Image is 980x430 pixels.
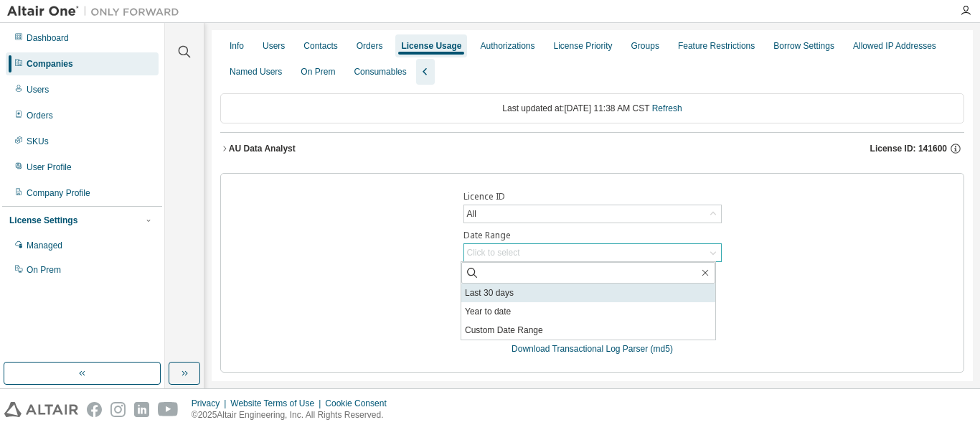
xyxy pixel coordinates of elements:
div: License Usage [401,40,461,52]
div: On Prem [27,264,61,276]
img: instagram.svg [110,402,126,417]
div: Contacts [303,40,337,52]
div: Website Terms of Use [230,398,325,409]
div: Last updated at: [DATE] 11:38 AM CST [220,93,964,123]
div: On Prem [301,66,335,78]
a: Download Transactional Log Parser [512,344,648,354]
div: Orders [27,110,53,121]
div: Companies [27,58,73,70]
div: Users [263,40,285,52]
label: Date Range [463,230,722,241]
div: Click to select [467,247,520,258]
p: © 2025 Altair Engineering, Inc. All Rights Reserved. [192,409,395,421]
img: youtube.svg [158,402,179,417]
li: Year to date [461,302,715,321]
div: Company Profile [27,187,90,199]
img: linkedin.svg [134,402,149,417]
div: Groups [631,40,659,52]
div: Borrow Settings [773,40,834,52]
div: License Priority [554,40,613,52]
div: All [465,206,479,222]
li: Last 30 days [461,284,715,302]
a: Refresh [652,103,682,113]
div: Orders [357,40,383,52]
span: License ID: 141600 [870,143,947,154]
img: Altair One [7,4,187,19]
a: (md5) [651,344,673,354]
div: Managed [27,240,62,251]
button: AU Data AnalystLicense ID: 141600 [220,133,964,164]
img: altair_logo.svg [4,402,78,417]
div: Authorizations [480,40,534,52]
div: All [464,205,721,223]
li: Custom Date Range [461,321,715,340]
div: Info [230,40,244,52]
div: Named Users [230,66,282,78]
div: User Profile [27,162,72,173]
div: SKUs [27,136,49,147]
div: Consumables [354,66,406,78]
img: facebook.svg [87,402,102,417]
div: Privacy [192,398,230,409]
label: Licence ID [463,191,722,202]
div: License Settings [9,215,77,226]
div: Cookie Consent [325,398,395,409]
div: Dashboard [27,32,69,44]
div: Allowed IP Addresses [853,40,936,52]
div: Feature Restrictions [678,40,755,52]
div: Click to select [464,244,721,261]
div: AU Data Analyst [229,143,296,154]
div: Users [27,84,49,95]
